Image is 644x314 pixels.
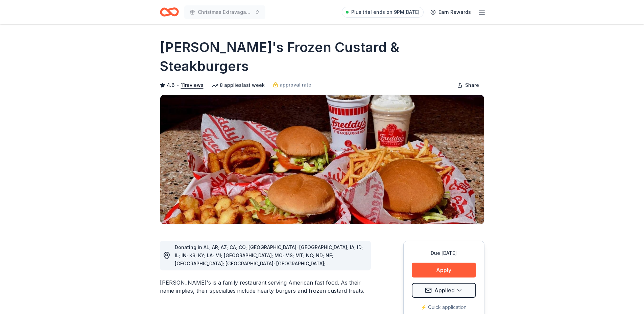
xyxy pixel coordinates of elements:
span: 4.6 [167,81,175,89]
div: 8 applies last week [212,81,265,89]
h1: [PERSON_NAME]'s Frozen Custard & Steakburgers [160,38,484,76]
span: Applied [434,286,455,295]
button: 11reviews [181,81,204,89]
img: Image for Freddy's Frozen Custard & Steakburgers [160,95,484,224]
div: ⚡️ Quick application [412,303,476,311]
div: Due [DATE] [412,249,476,257]
div: [PERSON_NAME]'s is a family restaurant serving American fast food. As their name implies, their s... [160,279,371,295]
button: Share [452,78,484,92]
span: Plus trial ends on 9PM[DATE] [351,8,420,16]
a: approval rate [273,81,311,89]
span: Share [465,81,479,89]
a: Earn Rewards [426,6,475,18]
button: Apply [412,263,476,277]
a: Plus trial ends on 9PM[DATE] [342,7,424,18]
button: Christmas Extravaganza [184,5,265,19]
a: Home [160,4,179,20]
span: • [176,82,179,88]
span: Donating in AL; AR; AZ; CA; CO; [GEOGRAPHIC_DATA]; [GEOGRAPHIC_DATA]; IA; ID; IL; IN; KS; KY; LA;... [175,244,363,283]
span: approval rate [280,81,311,89]
span: Christmas Extravaganza [198,8,252,16]
button: Applied [412,283,476,298]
